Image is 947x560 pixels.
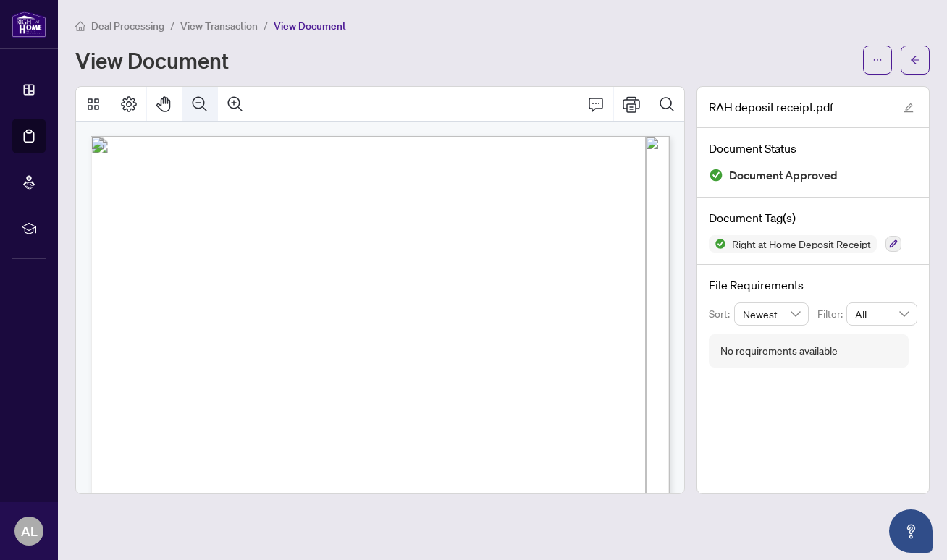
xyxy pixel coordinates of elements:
[12,11,46,38] img: logo
[709,235,726,253] img: Status Icon
[274,20,346,33] span: View Document
[709,276,917,294] h4: File Requirements
[855,303,909,325] span: All
[170,17,174,34] li: /
[264,17,268,34] li: /
[709,306,734,322] p: Sort:
[720,343,838,359] div: No requirements available
[709,140,917,157] h4: Document Status
[21,521,38,541] span: AL
[180,20,258,33] span: View Transaction
[743,303,801,325] span: Newest
[817,306,846,322] p: Filter:
[729,166,838,185] span: Document Approved
[709,209,917,226] h4: Document Tag(s)
[709,98,833,116] span: RAH deposit receipt.pdf
[889,509,933,553] button: Open asap
[91,20,164,33] span: Deal Processing
[910,55,920,65] span: arrow-left
[75,21,85,31] span: home
[709,168,723,182] img: Document Status
[872,55,883,65] span: ellipsis
[726,239,877,249] span: Right at Home Deposit Receipt
[904,103,914,113] span: edit
[75,48,229,72] h1: View Document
